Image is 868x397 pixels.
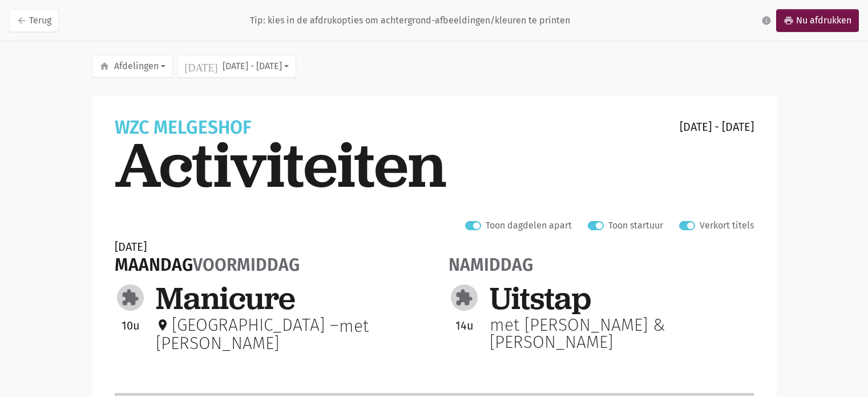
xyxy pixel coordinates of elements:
i: [DATE] [185,61,218,71]
button: Afdelingen [92,55,173,78]
span: 14u [455,319,474,332]
a: arrow_backTerug [9,9,59,32]
i: place [156,318,169,332]
div: Activiteiten [115,135,754,195]
div: [DATE] [115,239,300,255]
span: voormiddag [193,255,300,275]
button: [DATE] - [DATE] [177,55,296,78]
label: Toon startuur [608,218,663,233]
i: info [761,15,772,26]
div: Manicure [156,282,420,314]
a: printNu afdrukken [776,9,859,32]
i: arrow_back [17,15,27,26]
label: Toon dagdelen apart [486,218,572,233]
div: Uitstap [490,282,754,314]
div: met [PERSON_NAME] [156,316,420,352]
div: met [PERSON_NAME] & [PERSON_NAME] [490,316,754,351]
i: print [784,15,794,26]
span: 10u [122,319,140,332]
div: WZC melgeshof [115,119,252,137]
div: [GEOGRAPHIC_DATA] – [156,316,339,334]
i: extension [455,288,473,307]
div: Tip: kies in de afdrukopties om achtergrond-afbeeldingen/kleuren te printen [250,15,570,26]
i: home [99,61,110,71]
div: [DATE] - [DATE] [680,119,754,135]
div: maandag [115,255,300,275]
span: namiddag [449,255,533,275]
label: Verkort titels [700,218,754,233]
i: extension [121,288,139,307]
